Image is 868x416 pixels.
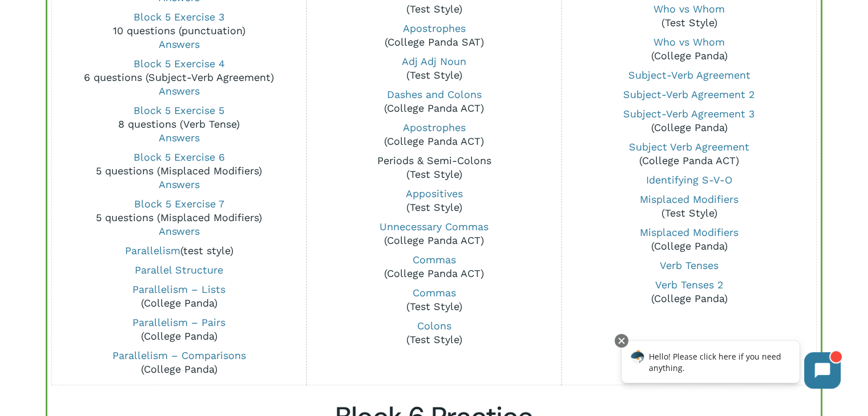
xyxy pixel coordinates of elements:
p: (College Panda) [570,107,808,134]
a: Block 5 Exercise 6 [134,151,225,163]
p: (College Panda SAT) [314,22,553,49]
p: (College Panda ACT) [570,140,808,168]
a: Commas [412,254,455,266]
p: (test style) [60,244,298,258]
a: Answers [159,178,200,190]
p: (College Panda) [60,283,298,310]
a: Apostrophes [402,22,465,34]
p: (College Panda) [570,226,808,253]
a: Appositives [405,187,462,199]
p: (Test Style) [314,154,553,181]
p: 8 questions (Verb Tense) [60,104,298,145]
a: Verb Tenses [660,259,718,271]
a: Subject-Verb Agreement [628,69,750,81]
p: 10 questions (punctuation) [60,10,298,51]
p: (College Panda ACT) [314,220,553,247]
a: Block 5 Exercise 3 [134,11,225,23]
p: (Test Style) [570,193,808,220]
a: Identifying S-V-O [646,174,732,186]
a: Verb Tenses 2 [655,279,723,291]
p: 6 questions (Subject-Verb Agreement) [60,57,298,98]
a: Who vs Whom [653,36,725,48]
a: Parallelism [125,244,180,256]
a: Misplaced Modifiers [640,226,738,238]
p: 5 questions (Misplaced Modifiers) [60,150,298,191]
a: Unnecessary Commas [380,221,488,233]
p: (College Panda) [60,316,298,343]
a: Answers [159,85,200,97]
p: (Test Style) [314,286,553,313]
iframe: Chatbot [609,332,852,400]
a: Block 5 Exercise 4 [134,58,225,70]
p: 5 questions (Misplaced Modifiers) [60,197,298,238]
p: (College Panda) [570,35,808,63]
p: (Test Style) [570,2,808,30]
a: Answers [159,38,200,50]
p: (Test Style) [314,55,553,82]
a: Misplaced Modifiers [640,193,738,205]
a: Parallelism – Lists [132,283,225,295]
a: Commas [412,287,455,299]
a: Block 5 Exercise 7 [134,198,224,210]
p: (College Panda ACT) [314,88,553,115]
a: Subject-Verb Agreement 2 [623,88,755,100]
a: Subject Verb Agreement [629,141,749,153]
a: Colons [417,320,451,332]
a: Dashes and Colons [386,88,481,100]
a: Parallel Structure [135,264,223,276]
p: (College Panda) [60,349,298,376]
a: Parallelism – Pairs [132,316,225,328]
a: Periods & Semi-Colons [377,154,491,166]
p: (College Panda ACT) [314,253,553,280]
p: (College Panda ACT) [314,121,553,148]
p: (Test Style) [314,187,553,214]
p: (College Panda) [570,278,808,305]
a: Adj Adj Noun [402,55,466,67]
a: Answers [159,225,200,237]
a: Subject-Verb Agreement 3 [623,108,755,120]
a: Parallelism – Comparisons [112,349,246,361]
a: Who vs Whom [653,3,725,15]
p: (Test Style) [314,319,553,346]
a: Apostrophes [402,121,465,133]
a: Answers [159,132,200,144]
a: Block 5 Exercise 5 [134,104,224,116]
